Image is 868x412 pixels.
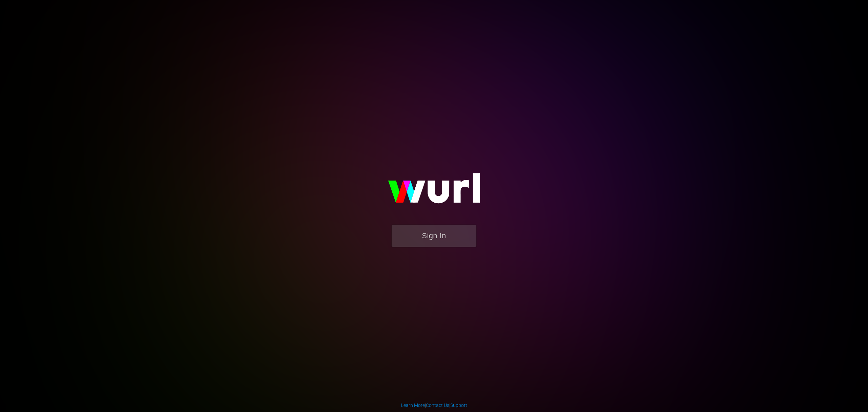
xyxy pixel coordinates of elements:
a: Learn More [401,402,425,408]
button: Sign In [392,225,476,247]
a: Contact Us [426,402,449,408]
img: wurl-logo-on-black-223613ac3d8ba8fe6dc639794a292ebdb59501304c7dfd60c99c58986ef67473.svg [366,158,502,224]
div: | | [401,402,467,409]
a: Support [450,402,467,408]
